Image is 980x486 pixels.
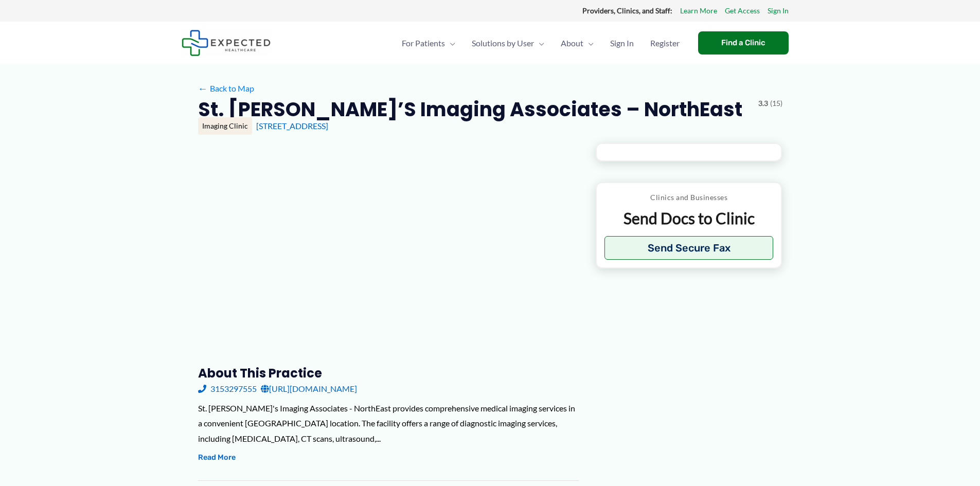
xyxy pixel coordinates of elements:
[604,191,774,204] p: Clinics and Businesses
[604,236,774,260] button: Send Secure Fax
[198,381,257,397] a: 3153297555
[650,25,680,61] span: Register
[472,25,534,61] span: Solutions by User
[464,25,553,61] a: Solutions by UserMenu Toggle
[698,31,789,55] a: Find a Clinic
[261,381,357,397] a: [URL][DOMAIN_NAME]
[768,4,789,17] a: Sign In
[394,25,688,61] nav: Primary Site Navigation
[394,25,464,61] a: For PatientsMenu Toggle
[680,4,717,17] a: Learn More
[770,97,782,110] span: (15)
[198,117,252,135] div: Imaging Clinic
[642,25,688,61] a: Register
[758,97,768,110] span: 3.3
[602,25,642,61] a: Sign In
[182,30,271,56] img: Expected Healthcare Logo - side, dark font, small
[604,208,774,228] p: Send Docs to Clinic
[198,365,579,381] h3: About this practice
[198,81,254,96] a: ←Back to Map
[582,6,672,15] strong: Providers, Clinics, and Staff:
[198,401,579,446] div: St. [PERSON_NAME]'s Imaging Associates - NorthEast provides comprehensive medical imaging service...
[402,25,445,61] span: For Patients
[725,4,760,17] a: Get Access
[198,83,208,93] span: ←
[534,25,544,61] span: Menu Toggle
[198,97,742,122] h2: St. [PERSON_NAME]’s Imaging Associates – NorthEast
[445,25,455,61] span: Menu Toggle
[561,25,583,61] span: About
[610,25,634,61] span: Sign In
[553,25,602,61] a: AboutMenu Toggle
[256,121,328,131] a: [STREET_ADDRESS]
[198,452,236,464] button: Read More
[583,25,594,61] span: Menu Toggle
